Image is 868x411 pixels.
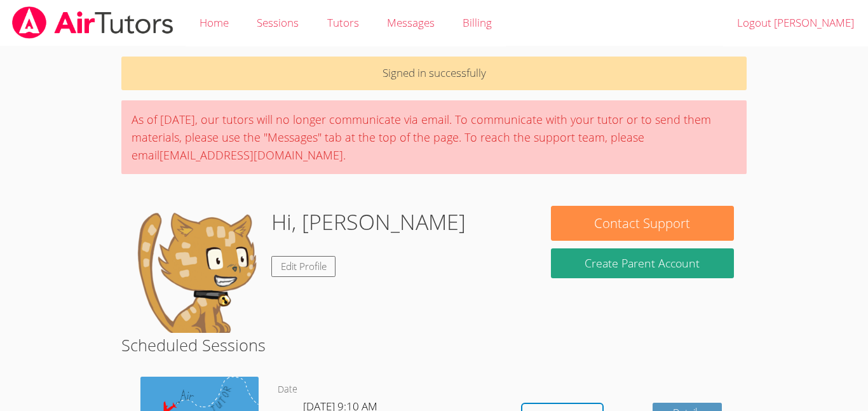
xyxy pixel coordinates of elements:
[278,382,297,398] dt: Date
[271,206,466,238] h1: Hi, [PERSON_NAME]
[121,100,747,174] div: As of [DATE], our tutors will no longer communicate via email. To communicate with your tutor or ...
[551,206,734,241] button: Contact Support
[271,256,336,277] a: Edit Profile
[11,6,175,39] img: airtutors_banner-c4298cdbf04f3fff15de1276eac7730deb9818008684d7c2e4769d2f7ddbe033.png
[134,206,261,333] img: default.png
[121,333,747,357] h2: Scheduled Sessions
[551,248,734,278] button: Create Parent Account
[387,15,435,30] span: Messages
[121,57,747,90] p: Signed in successfully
